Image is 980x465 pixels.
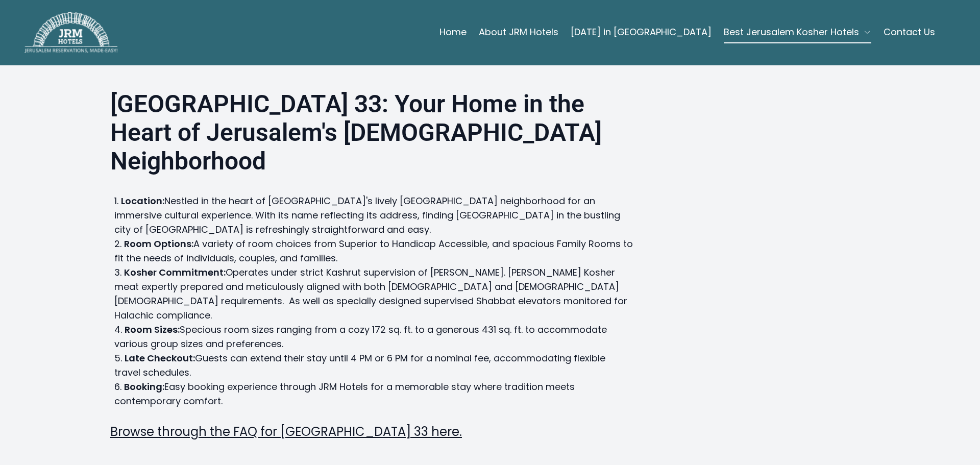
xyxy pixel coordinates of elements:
span: Best Jerusalem Kosher Hotels [724,25,859,39]
strong: Kosher Commitment: [124,266,226,279]
li: Easy booking experience through JRM Hotels for a memorable stay where tradition meets contemporar... [114,380,633,408]
li: Operates under strict Kashrut supervision of [PERSON_NAME]. [PERSON_NAME] Kosher meat expertly pr... [114,265,633,323]
a: [DATE] in [GEOGRAPHIC_DATA] [571,22,712,42]
a: About JRM Hotels [479,22,558,42]
a: Home [439,22,467,42]
strong: Room Sizes: [125,323,180,336]
li: Specious room sizes ranging from a cozy 172 sq. ft. to a generous 431 sq. ft. to accommodate vari... [114,323,633,351]
strong: Booking: [124,380,164,393]
a: Browse through the FAQ for [GEOGRAPHIC_DATA] 33 here. [110,423,462,440]
li: Nestled in the heart of [GEOGRAPHIC_DATA]'s lively [GEOGRAPHIC_DATA] neighborhood for an immersiv... [114,194,633,237]
li: Guests can extend their stay until 4 PM or 6 PM for a nominal fee, accommodating flexible travel ... [114,351,633,380]
a: Contact Us [884,22,935,42]
strong: [GEOGRAPHIC_DATA] 33: Your Home in the Heart of Jerusalem's [DEMOGRAPHIC_DATA] Neighborhood [110,89,602,176]
strong: Location: [121,194,164,207]
li: A variety of room choices from Superior to Handicap Accessible, and spacious Family Rooms to fit ... [114,237,633,265]
button: Best Jerusalem Kosher Hotels [724,22,871,42]
img: JRM Hotels [24,12,117,53]
strong: Room Options: [124,237,193,250]
strong: Late Checkout: [125,352,195,364]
